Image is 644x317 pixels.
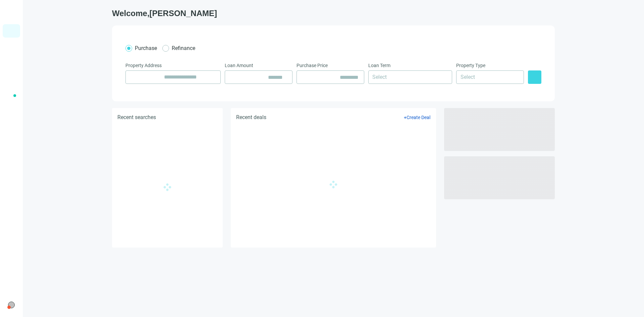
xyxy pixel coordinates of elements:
[407,115,430,120] span: Create Deal
[117,113,156,121] h5: Recent searches
[404,115,407,120] span: +
[456,62,485,69] span: Property Type
[8,285,15,292] span: help
[8,302,15,308] span: person
[172,45,195,51] span: Refinance
[135,45,157,51] span: Purchase
[7,9,15,17] button: keyboard_double_arrow_right
[225,62,253,69] span: Loan Amount
[368,62,390,69] span: Loan Term
[229,74,236,81] span: attach_money
[112,8,555,19] h1: Welcome, [PERSON_NAME]
[531,73,539,81] span: search
[301,74,308,81] span: attach_money
[125,62,162,69] span: Property Address
[130,73,137,80] span: location_on
[528,70,541,84] button: search
[236,113,266,121] h5: Recent deals
[297,62,328,69] span: Purchase Price
[404,114,431,120] button: +Create Deal
[8,54,13,61] span: account_balance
